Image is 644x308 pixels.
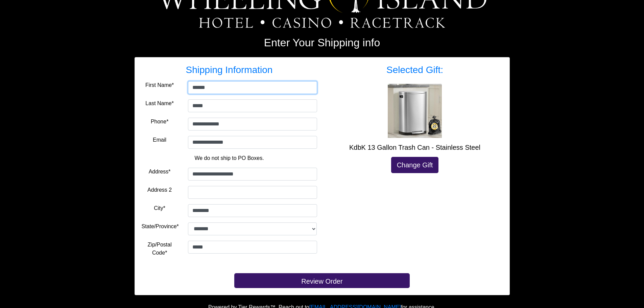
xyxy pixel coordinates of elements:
label: Phone* [151,118,169,126]
h3: Selected Gift: [327,64,503,76]
label: Email [153,136,166,144]
h5: KdbK 13 Gallon Trash Can - Stainless Steel [327,143,503,151]
a: Change Gift [391,157,439,173]
button: Review Order [234,273,410,288]
label: City* [154,204,165,212]
p: We do not ship to PO Boxes. [147,154,312,162]
label: State/Province* [142,222,179,231]
label: Last Name* [145,99,174,108]
img: KdbK 13 Gallon Trash Can - Stainless Steel [388,84,442,138]
h3: Shipping Information [142,64,317,76]
label: Address 2 [147,186,172,194]
label: Zip/Postal Code* [142,241,178,257]
h2: Enter Your Shipping info [135,36,510,49]
label: Address* [149,168,171,176]
label: First Name* [145,81,174,89]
